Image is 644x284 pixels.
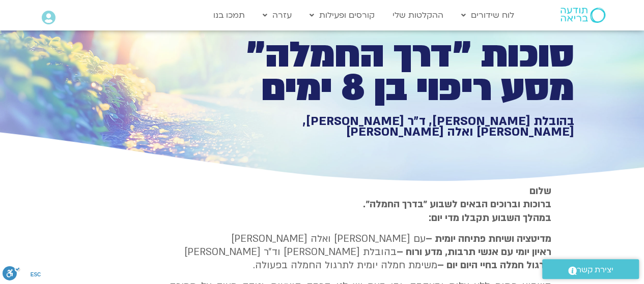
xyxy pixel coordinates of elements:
[577,263,613,277] span: יצירת קשר
[304,6,380,25] a: קורסים ופעילות
[221,39,574,105] h1: סוכות ״דרך החמלה״ מסע ריפוי בן 8 ימים
[426,232,551,245] strong: מדיטציה ושיחת פתיחה יומית –
[208,6,250,25] a: תמכו בנו
[561,8,605,23] img: תודעה בריאה
[529,184,551,198] strong: שלום
[542,259,639,279] a: יצירת קשר
[258,6,297,25] a: עזרה
[387,6,449,25] a: ההקלטות שלי
[456,6,519,25] a: לוח שידורים
[397,245,551,259] b: ראיון יומי עם אנשי תרבות, מדע ורוח –
[221,116,574,138] h1: בהובלת [PERSON_NAME], ד״ר [PERSON_NAME], [PERSON_NAME] ואלה [PERSON_NAME]
[170,232,551,272] p: עם [PERSON_NAME] ואלה [PERSON_NAME] בהובלת [PERSON_NAME] וד״ר [PERSON_NAME] משימת חמלה יומית לתרג...
[437,259,551,272] b: תרגול חמלה בחיי היום יום –
[363,198,551,224] strong: ברוכות וברוכים הבאים לשבוע ״בדרך החמלה״. במהלך השבוע תקבלו מדי יום:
